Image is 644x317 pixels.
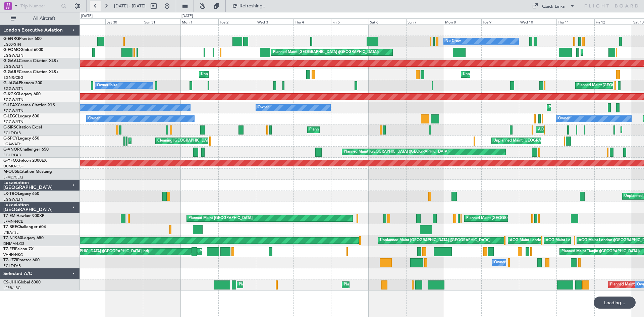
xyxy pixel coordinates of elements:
span: M-OUSE [3,170,19,174]
a: LTBA/ISL [3,230,18,235]
a: T7-BREChallenger 604 [3,225,46,229]
div: Unplanned Maint Chester [463,69,506,80]
div: Tue 2 [218,18,256,24]
a: LFPB/LBG [3,285,21,290]
a: VHHH/HKG [3,252,23,257]
span: T7-BRE [3,225,17,229]
a: EGGW/LTN [3,53,23,58]
a: LX-TROLegacy 650 [3,192,39,196]
a: EGSS/STN [3,42,21,47]
a: LFMD/CEQ [3,175,23,180]
div: [PERSON_NAME][GEOGRAPHIC_DATA] ([GEOGRAPHIC_DATA] Intl) [32,247,149,257]
a: G-GAALCessna Citation XLS+ [3,59,59,63]
span: T7-EMI [3,214,16,218]
div: Owner [88,114,100,124]
span: CS-JHH [3,280,18,284]
div: Planned Maint [GEOGRAPHIC_DATA] ([GEOGRAPHIC_DATA]) [309,125,415,135]
div: Thu 4 [293,18,331,24]
div: Wed 10 [519,18,556,24]
div: Mon 1 [180,18,218,24]
span: T7-N1960 [3,236,22,240]
a: G-FOMOGlobal 6000 [3,48,43,52]
div: Unplanned Maint [GEOGRAPHIC_DATA] ([PERSON_NAME] Intl) [493,136,602,146]
span: All Aircraft [17,16,71,21]
div: Mon 8 [444,18,481,24]
span: Refreshing... [239,4,267,8]
span: G-GAAL [3,59,19,63]
a: DNMM/LOS [3,241,24,246]
div: Thu 11 [556,18,594,24]
div: Unplanned Maint [GEOGRAPHIC_DATA] ([GEOGRAPHIC_DATA]) [380,235,490,246]
a: EGGW/LTN [3,108,23,113]
span: G-SPCY [3,137,18,141]
span: T7-FFI [3,247,15,251]
a: G-JAGAPhenom 300 [3,81,42,85]
a: CS-JHHGlobal 6000 [3,280,41,284]
a: EGLF/FAB [3,263,21,268]
div: Owner Ibiza [97,81,117,91]
a: G-SPCYLegacy 650 [3,137,39,141]
a: G-YFOXFalcon 2000EX [3,159,47,163]
div: Sun 31 [143,18,180,24]
div: Planned Maint [GEOGRAPHIC_DATA] [466,213,530,223]
div: Planned Maint Athens ([PERSON_NAME] Intl) [130,136,208,146]
span: G-YFOX [3,159,19,163]
div: Owner [558,114,570,124]
span: G-JAGA [3,81,19,85]
span: G-FOMO [3,48,20,52]
a: G-KGKGLegacy 600 [3,92,41,96]
button: Refreshing... [229,1,269,11]
div: AOG Maint London ([GEOGRAPHIC_DATA]) [510,235,585,246]
button: All Aircraft [7,13,73,24]
button: Quick Links [529,1,578,11]
a: G-LEAXCessna Citation XLS [3,103,55,107]
span: G-VNOR [3,148,20,152]
div: No Crew [445,36,461,46]
div: Planned Maint [GEOGRAPHIC_DATA] ([GEOGRAPHIC_DATA]) [239,280,344,290]
a: T7-EMIHawker 900XP [3,214,44,218]
span: T7-LZZI [3,258,17,262]
div: Planned Maint Tianjin ([GEOGRAPHIC_DATA]) [561,247,640,257]
div: Planned Maint [GEOGRAPHIC_DATA] ([GEOGRAPHIC_DATA]) [273,47,379,57]
a: M-OUSECitation Mustang [3,170,52,174]
span: [DATE] - [DATE] [114,3,146,9]
a: EGGW/LTN [3,97,23,102]
span: G-LEGC [3,114,18,118]
a: LFMN/NCE [3,219,23,224]
div: Fri 29 [68,18,105,24]
a: T7-LZZIPraetor 600 [3,258,40,262]
div: Sat 6 [369,18,406,24]
span: G-SIRS [3,125,16,129]
div: Sat 30 [105,18,143,24]
div: AOG Maint London ([GEOGRAPHIC_DATA]) [546,235,621,246]
div: Planned Maint [GEOGRAPHIC_DATA] ([GEOGRAPHIC_DATA] Intl) [200,247,312,257]
a: EGGW/LTN [3,119,23,124]
div: Sun 7 [406,18,444,24]
div: Wed 3 [256,18,293,24]
a: G-VNORChallenger 650 [3,148,49,152]
a: G-LEGCLegacy 600 [3,114,39,118]
a: EGGW/LTN [3,86,23,91]
a: LGAV/ATH [3,142,21,147]
div: AOG Maint [PERSON_NAME] [538,125,589,135]
span: G-LEAX [3,103,18,107]
div: Planned Maint [GEOGRAPHIC_DATA] [189,213,253,223]
a: EGGW/LTN [3,64,23,69]
a: UUMO/OSF [3,164,23,169]
div: Loading... [594,297,636,309]
div: Owner [494,258,505,268]
div: [DATE] [181,13,193,19]
div: Quick Links [542,3,565,10]
a: G-GARECessna Citation XLS+ [3,70,59,74]
span: G-KGKG [3,92,19,96]
span: G-ENRG [3,37,19,41]
a: G-SIRSCitation Excel [3,125,42,129]
a: EGLF/FAB [3,153,21,158]
div: [DATE] [81,13,93,19]
input: Trip Number [20,1,59,11]
a: T7-FFIFalcon 7X [3,247,34,251]
div: Fri 5 [331,18,369,24]
div: Tue 9 [481,18,519,24]
div: Owner [258,103,269,113]
span: LX-TRO [3,192,18,196]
